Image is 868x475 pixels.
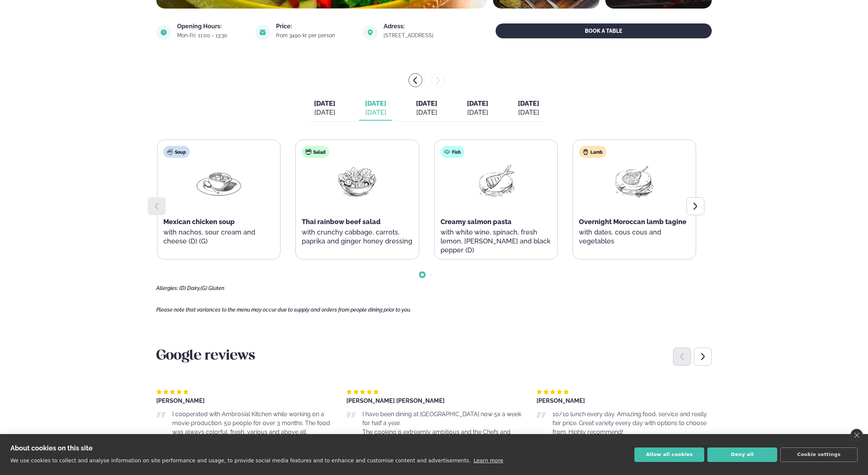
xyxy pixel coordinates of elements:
[179,285,201,291] span: (D) Dairy,
[583,149,589,155] img: Lamb.svg
[156,307,411,313] span: Please note that variances to the menu may occur due to supply and orders from people dining prio...
[10,458,471,463] p: We use cookies to collect and analyse information on site performance and usage, to provide socia...
[496,23,712,38] button: BOOK A TABLE
[10,444,93,452] strong: About cookies on this site
[163,146,190,158] div: Soup
[673,348,691,366] div: Previous slide
[308,96,341,121] button: [DATE] [DATE]
[172,411,330,471] span: I cooperated with Ambrosial Kitchen while working on a movie production. 50 people for over 3 mon...
[694,348,712,366] div: Next slide
[362,428,522,446] p: The cooking is extreamly ambitious and the Chefs and other staff there is terrific.
[707,447,777,462] button: Deny all
[467,99,488,107] span: [DATE]
[333,164,381,198] img: Salad.png
[201,285,224,291] span: (G) Gluten
[177,23,246,29] div: Opening Hours:
[163,218,235,226] span: Mexican chicken soup
[416,108,437,117] div: [DATE]
[579,146,606,158] div: Lamb
[461,96,494,121] button: [DATE] [DATE]
[611,164,658,198] img: Lamb-Meat.png
[346,398,522,404] div: [PERSON_NAME] [PERSON_NAME]
[255,25,270,40] img: image alt
[362,410,522,428] p: I have been dining at [GEOGRAPHIC_DATA] now 5x a week for half a year.
[314,108,335,117] div: [DATE]
[579,228,690,246] p: with dates, cous cous and vegetables
[163,228,274,246] p: with nachos, sour cream and cheese (D) (G)
[365,108,386,117] div: [DATE]
[302,218,381,226] span: Thai rainbow beef salad
[430,273,433,276] span: Go to slide 2
[474,458,503,463] a: Learn more
[421,273,424,276] span: Go to slide 1
[537,398,712,404] div: [PERSON_NAME]
[512,96,545,121] button: [DATE] [DATE]
[276,32,354,38] div: from 3490 kr per person
[156,347,712,365] h3: Google reviews
[302,228,413,246] p: with crunchy cabbage, carrots, paprika and ginger honey dressing
[167,149,173,155] img: soup.svg
[851,429,863,441] a: close
[579,218,686,226] span: Overnight Moroccan lamb tagine
[410,96,443,121] button: [DATE] [DATE]
[552,411,707,436] span: 10/10 lunch every day. Amazing food, service and really fair price. Great variety every day with ...
[156,25,171,40] img: image alt
[518,108,539,117] div: [DATE]
[441,218,512,226] span: Creamy salmon pasta
[409,73,422,87] button: menu-btn-left
[177,32,246,38] div: Mon-Fri: 11:00 - 13:30
[156,285,178,291] span: Allergies:
[363,25,378,40] img: image alt
[156,398,331,404] div: [PERSON_NAME]
[431,73,445,87] button: menu-btn-right
[302,146,329,158] div: Salad
[416,99,437,107] span: [DATE]
[780,447,858,462] button: Cookie settings
[467,108,488,117] div: [DATE]
[276,23,354,29] div: Price:
[444,149,450,155] img: fish.svg
[359,96,392,121] button: [DATE] [DATE]
[441,228,551,255] p: with white wine, spinach, fresh lemon, [PERSON_NAME] and black pepper (D)
[384,23,452,29] div: Adress:
[634,447,704,462] button: Allow all cookies
[305,149,311,155] img: salad.svg
[314,99,335,107] span: [DATE]
[472,164,520,198] img: Fish.png
[195,164,243,198] img: Soup.png
[365,99,386,107] span: [DATE]
[441,146,464,158] div: Fish
[518,99,539,107] span: [DATE]
[384,31,452,40] a: link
